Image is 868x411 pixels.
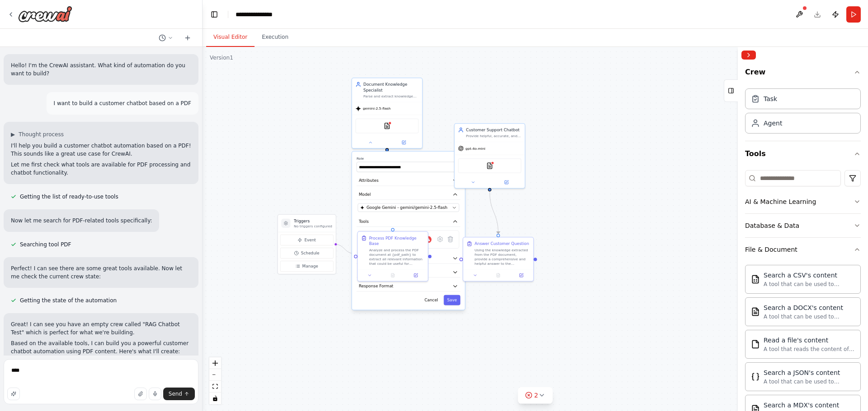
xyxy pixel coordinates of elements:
button: Save [443,295,460,305]
button: Delete tool [445,234,456,245]
div: Version 1 [210,54,233,61]
g: Edge from dcb41f7d-2428-4726-b644-292cf6968071 to a6804d1c-482d-47ea-b872-8e595153673e [487,191,501,234]
div: Document Knowledge Specialist [363,82,419,93]
button: Send [163,388,195,400]
button: Visual Editor [206,28,255,47]
button: Switch to previous chat [155,32,177,43]
span: Thought process [19,131,64,138]
span: Tools [359,219,369,225]
p: Perfect! I can see there are some great tools available. Now let me check the current crew state: [11,264,191,281]
div: A tool that reads the content of a file. To use this tool, provide a 'file_path' parameter with t... [764,346,855,353]
button: Response Format [357,281,461,291]
button: Schedule [280,248,334,259]
nav: breadcrumb [236,10,273,19]
label: Role [357,156,461,161]
span: 2 [534,391,538,400]
img: Csvsearchtool [751,275,760,284]
div: Using the knowledge extracted from the PDF document, provide a comprehensive and helpful answer t... [475,248,530,266]
button: Hide left sidebar [208,8,221,21]
button: ▶Thought process [11,131,64,138]
p: I want to build a customer chatbot based on a PDF [54,99,191,107]
button: Toggle Sidebar [734,47,741,411]
span: Google Gemini - gemini/gemini-2.5-flash [367,205,448,211]
button: toggle interactivity [209,393,221,404]
button: Collapse right sidebar [741,51,756,60]
button: zoom in [209,357,221,369]
img: Filereadtool [751,340,760,349]
p: Now let me search for PDF-related tools specifically: [11,217,152,225]
span: Getting the state of the automation [20,297,117,304]
div: Read a file's content [764,336,855,345]
button: Google Gemini - gemini/gemini-2.5-flash [358,203,459,212]
div: Task [764,94,777,103]
span: ▶ [11,131,15,138]
button: Start a new chat [180,32,195,43]
p: No triggers configured [294,224,332,228]
div: A tool that can be used to semantic search a query from a JSON's content. [764,378,855,385]
p: Hello! I'm the CrewAI assistant. What kind of automation do you want to build? [11,61,191,78]
button: 2 [518,387,553,404]
div: Analyze and process the PDF document at {pdf_path} to extract all relevant information that could... [369,248,424,266]
div: Answer Customer QuestionUsing the knowledge extracted from the PDF document, provide a comprehens... [462,237,534,282]
p: Great! I can see you have an empty crew called "RAG Chatbot Test" which is perfect for what we're... [11,320,191,337]
span: Manage [302,263,318,269]
button: Upload files [134,388,147,400]
span: Model [359,192,371,198]
span: Searching tool PDF [20,241,71,248]
button: Database & Data [745,214,861,237]
div: Answer Customer Question [475,241,529,247]
div: Provide helpful, accurate, and friendly customer support by answering questions about {company_na... [466,134,521,139]
span: gemini-2.5-flash [363,106,391,111]
span: Attributes [359,178,379,184]
div: Database & Data [745,221,799,230]
h3: Triggers [294,218,332,224]
button: File & Document [745,238,861,261]
div: TriggersNo triggers configuredEventScheduleManage [277,214,336,275]
button: Manage [280,261,334,272]
div: Customer Support Chatbot [466,127,521,133]
div: Agent [764,119,782,128]
button: Tools [357,217,461,227]
span: Event [304,237,316,243]
span: Response Format [359,283,393,289]
div: AI & Machine Learning [745,197,816,206]
div: Search a MDX's content [764,401,855,410]
button: Click to speak your automation idea [149,388,161,400]
span: Schedule [301,250,320,256]
div: Search a JSON's content [764,368,855,377]
p: Let me first check what tools are available for PDF processing and chatbot functionality. [11,161,191,177]
button: Cancel [421,295,441,305]
button: Improve this prompt [7,388,20,400]
button: Event [280,235,334,245]
button: Attributes [357,175,461,186]
button: AI & Machine Learning [745,190,861,213]
button: Tools [745,141,861,166]
button: fit view [209,381,221,393]
button: Crew [745,63,861,85]
div: Parse and extract knowledge from the provided PDF document ({pdf_path}) to create a comprehensive... [363,94,419,99]
div: File & Document [745,245,797,254]
img: Jsonsearchtool [751,372,760,381]
span: gpt-4o-mini [466,146,486,151]
div: A tool that can be used to semantic search a query from a DOCX's content. [764,313,855,320]
button: Open in side panel [406,272,425,279]
button: Open in side panel [490,179,522,185]
button: Configure tool [435,234,445,245]
div: Customer Support ChatbotProvide helpful, accurate, and friendly customer support by answering que... [454,123,525,189]
img: PDFSearchTool [384,123,391,129]
div: Search a DOCX's content [764,303,855,312]
button: zoom out [209,369,221,381]
button: Execution [255,28,296,47]
img: Docxsearchtool [751,307,760,316]
img: Logo [18,6,72,22]
button: No output available [381,272,405,279]
button: Open in side panel [511,272,531,279]
g: Edge from triggers to 93fc9ca4-07fd-4bab-8fb1-01cac23038b1 [335,241,354,256]
span: Send [169,390,182,397]
div: Process PDF Knowledge BaseAnalyze and process the PDF document at {pdf_path} to extract all relev... [357,231,429,282]
div: Document Knowledge SpecialistParse and extract knowledge from the provided PDF document ({pdf_pat... [351,78,423,149]
p: Based on the available tools, I can build you a powerful customer chatbot automation using PDF co... [11,339,191,356]
span: Getting the list of ready-to-use tools [20,193,118,200]
button: No output available [486,272,510,279]
div: Search a CSV's content [764,271,855,280]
